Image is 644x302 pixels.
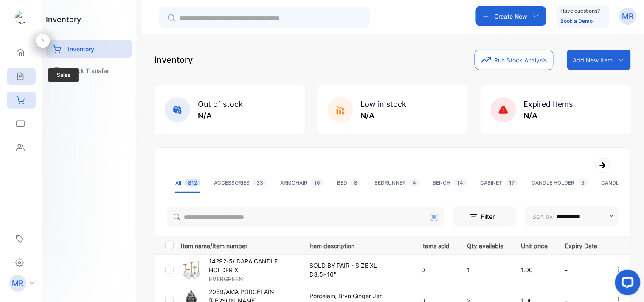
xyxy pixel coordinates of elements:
[608,266,644,302] iframe: LiveChat chat widget
[351,179,361,187] span: 8
[337,179,361,187] div: BED
[454,179,467,187] span: 14
[524,100,573,109] span: Expired Items
[185,179,200,187] span: 812
[476,6,546,26] button: Create New
[181,240,299,250] p: Item name/Item number
[533,212,553,221] p: Sort by
[68,66,109,75] p: Stock Transfer
[524,110,573,121] p: N/A
[409,179,419,187] span: 4
[561,18,593,24] a: Book a Demo
[495,12,528,21] p: Create New
[622,11,634,22] p: MR
[48,68,79,82] span: Sales
[481,179,518,187] div: CABINET
[422,266,450,274] p: 0
[214,179,267,187] div: ACCESSORIES
[422,240,450,250] p: Items sold
[68,45,94,53] p: Inventory
[521,240,548,250] p: Unit price
[361,110,407,121] p: N/A
[175,179,200,187] div: All
[361,100,407,109] span: Low in stock
[573,56,613,64] p: Add New Item
[532,179,588,187] div: CANDLE HOLDER
[525,206,619,226] button: Sort by
[46,14,81,25] h1: inventory
[619,6,636,26] button: MR
[467,266,504,274] p: 1
[209,274,299,283] p: EVERGREEN
[506,179,518,187] span: 17
[155,53,193,66] p: Inventory
[433,179,467,187] div: BENCH
[565,240,598,250] p: Expiry Date
[578,179,588,187] span: 5
[280,179,323,187] div: ARMCHAIR
[521,266,533,274] span: 1.00
[253,179,267,187] span: 33
[309,240,404,250] p: Item description
[374,179,419,187] div: BEDRUNNER
[15,11,28,24] img: logo
[311,179,323,187] span: 16
[209,257,299,274] p: 14292-5/ DARA CANDLE HOLDER XL
[602,179,642,187] div: CANDLES
[467,240,504,250] p: Qty available
[46,40,132,58] a: Inventory
[565,266,598,274] p: -
[309,261,404,279] p: SOLD BY PAIR - SIZE XL D3.5x16"
[12,278,24,289] p: MR
[475,50,554,70] button: Run Stock Analysis
[46,62,132,79] a: Stock Transfer
[198,100,243,109] span: Out of stock
[198,110,243,121] p: N/A
[181,258,202,280] img: item
[561,7,600,15] p: Have questions?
